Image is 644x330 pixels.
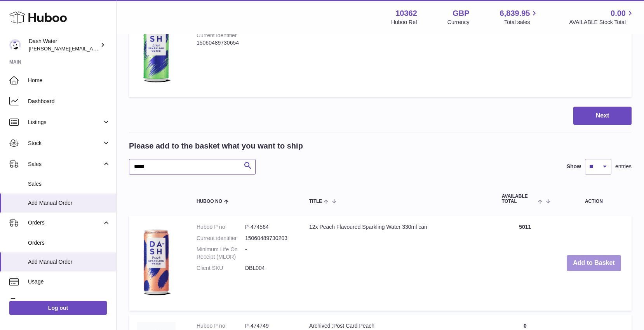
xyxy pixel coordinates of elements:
[391,19,417,26] div: Huboo Ref
[28,219,102,226] span: Orders
[245,235,294,242] dd: 15060489730203
[137,223,176,301] img: 12x Peach Flavoured Sparkling Water 330ml can
[615,163,632,170] span: entries
[245,246,294,261] dd: -
[29,38,99,52] div: Dash Water
[567,255,621,271] button: Add to Basket
[556,186,632,212] th: Action
[28,77,110,84] span: Home
[569,8,635,26] a: 0.00 AVAILABLE Stock Total
[245,322,294,330] dd: P-474749
[137,10,176,87] img: 12x Lime Flavoured Sparkling Water 330ml can
[197,39,239,47] div: 15060489730654
[309,199,322,204] span: Title
[9,39,21,51] img: james@dash-water.com
[569,19,635,26] span: AVAILABLE Stock Total
[301,216,494,311] td: 12x Peach Flavoured Sparkling Water 330ml can
[245,223,294,231] dd: P-474564
[28,258,110,266] span: Add Manual Order
[28,119,102,126] span: Listings
[129,141,303,151] h2: Please add to the basket what you want to ship
[197,223,245,231] dt: Huboo P no
[28,161,102,168] span: Sales
[504,19,539,26] span: Total sales
[567,163,581,170] label: Show
[395,8,417,19] strong: 10362
[28,98,110,105] span: Dashboard
[9,301,107,315] a: Log out
[494,216,556,311] td: 5011
[28,278,110,285] span: Usage
[573,107,632,125] button: Next
[500,8,539,26] a: 6,839.95 Total sales
[247,2,322,97] td: 12x Lime Flavoured Sparkling Water 330ml can
[29,45,156,52] span: [PERSON_NAME][EMAIL_ADDRESS][DOMAIN_NAME]
[28,239,110,247] span: Orders
[500,8,530,19] span: 6,839.95
[611,8,626,19] span: 0.00
[197,199,222,204] span: Huboo no
[453,8,469,19] strong: GBP
[197,322,245,330] dt: Huboo P no
[28,199,110,207] span: Add Manual Order
[197,264,245,272] dt: Client SKU
[197,235,245,242] dt: Current identifier
[245,264,294,272] dd: DBL004
[197,246,245,261] dt: Minimum Life On Receipt (MLOR)
[197,32,237,38] div: Current identifier
[502,194,536,204] span: AVAILABLE Total
[28,180,110,188] span: Sales
[28,140,102,147] span: Stock
[447,19,470,26] div: Currency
